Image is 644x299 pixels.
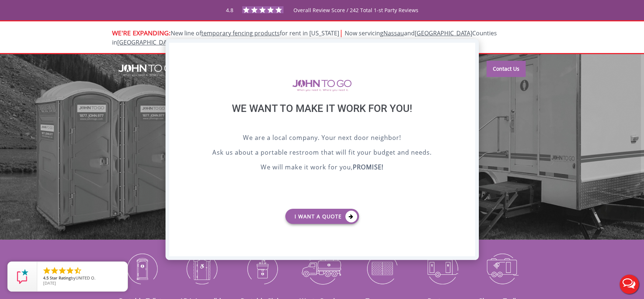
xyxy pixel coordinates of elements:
[285,209,359,224] a: I want a Quote
[50,275,71,281] span: Star Rating
[353,163,383,171] b: PROMISE!
[73,266,82,275] li: 
[292,80,352,91] img: logo of viptogo
[76,275,95,281] span: UNITED O.
[188,162,457,173] p: We will make it work for you,
[42,266,51,275] li: 
[15,269,30,284] img: Review Rating
[188,133,457,144] p: We are a local company. Your next door neighbor!
[43,276,122,281] span: by
[43,280,56,286] span: [DATE]
[58,266,67,275] li: 
[188,148,457,159] p: Ask us about a portable restroom that will fit your budget and needs.
[50,266,59,275] li: 
[463,43,475,55] div: X
[66,266,74,275] li: 
[615,270,644,299] button: Live Chat
[188,102,457,133] div: We want to make it work for you!
[43,275,49,281] span: 4.5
